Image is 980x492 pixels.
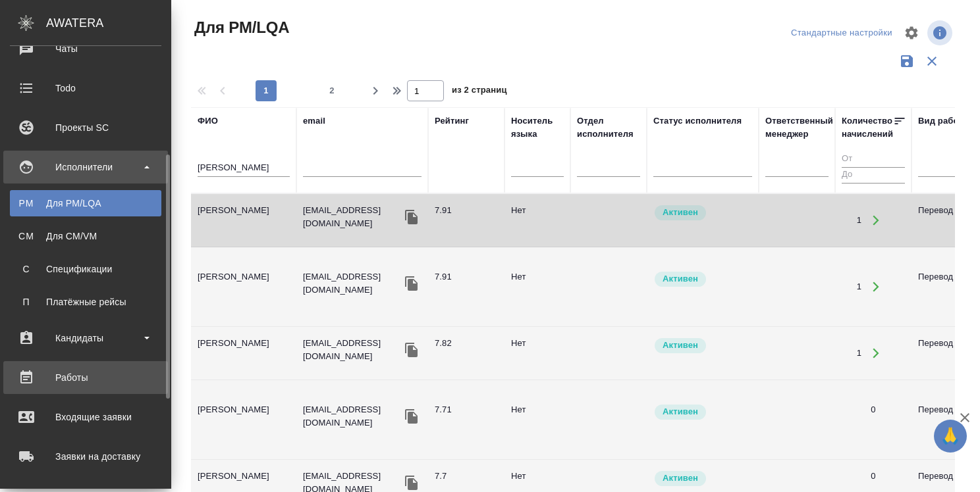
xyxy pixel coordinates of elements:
div: 0 [871,470,875,483]
div: Проекты SC [10,118,161,137]
td: [PERSON_NAME] [191,197,296,243]
button: Сохранить фильтры [894,49,919,74]
div: Работы [10,368,161,387]
div: Количество начислений [842,114,893,141]
p: Активен [663,339,698,352]
p: Активен [663,405,698,418]
div: Рядовой исполнитель: назначай с учетом рейтинга [653,270,752,288]
div: Чаты [10,39,161,59]
button: Скопировать [402,207,422,227]
p: Активен [663,272,698,285]
button: Открыть работы [862,207,889,234]
div: Todo [10,78,161,98]
button: Сбросить фильтры [919,49,944,74]
span: из 2 страниц [452,82,507,101]
td: Нет [504,330,570,376]
div: 0 [871,403,875,416]
input: От [842,151,905,168]
td: [PERSON_NAME] [191,397,296,443]
div: Рядовой исполнитель: назначай с учетом рейтинга [653,204,752,222]
button: Открыть работы [862,274,889,301]
td: Нет [504,264,570,310]
div: Вид работ [918,114,963,128]
button: 2 [321,80,342,101]
span: Посмотреть информацию [927,20,955,45]
td: Нет [504,397,570,443]
div: Кандидаты [10,328,161,348]
div: ФИО [198,114,218,128]
a: Входящие заявки [3,401,168,433]
div: Носитель языка [511,114,564,141]
div: Рейтинг [435,114,469,128]
td: [PERSON_NAME] [191,330,296,376]
p: Активен [663,472,698,485]
div: перевод хороший. Желательно использовать переводчика с редактором, но для несложных заказов возмо... [435,337,498,350]
div: Отдел исполнителя [577,114,640,141]
span: 🙏 [939,422,962,450]
p: [EMAIL_ADDRESS][DOMAIN_NAME] [303,204,402,230]
p: [EMAIL_ADDRESS][DOMAIN_NAME] [303,270,402,297]
div: split button [788,23,896,43]
div: перевод хороший. Желательно использовать переводчика с редактором, но для несложных заказов возмо... [435,470,498,483]
button: 🙏 [934,420,967,453]
div: перевод хороший. Желательно использовать переводчика с редактором, но для несложных заказов возмо... [435,204,498,217]
a: ССпецификации [10,256,161,282]
div: Заявки на доставку [10,447,161,466]
a: Проекты SC [3,111,168,144]
a: ППлатёжные рейсы [10,289,161,315]
input: До [842,167,905,184]
p: [EMAIL_ADDRESS][DOMAIN_NAME] [303,403,402,430]
span: 2 [321,84,342,97]
div: email [303,114,325,128]
a: CMДля CM/VM [10,223,161,249]
div: Рядовой исполнитель: назначай с учетом рейтинга [653,470,752,487]
div: Ответственный менеджер [765,114,833,141]
div: Спецификации [16,262,155,276]
div: перевод хороший. Желательно использовать переводчика с редактором, но для несложных заказов возмо... [435,403,498,416]
td: Нет [504,197,570,243]
div: Исполнители [10,157,161,177]
div: Платёжные рейсы [16,295,155,308]
div: Для CM/VM [16,230,155,243]
button: Открыть работы [862,340,889,367]
div: Входящие заявки [10,407,161,427]
div: 1 [857,280,861,293]
a: Заявки на доставку [3,440,168,473]
span: Для PM/LQA [191,17,289,38]
button: Скопировать [402,340,422,360]
a: Чаты [3,32,168,65]
div: 1 [857,347,861,360]
a: PMДля PM/LQA [10,190,161,216]
button: Скопировать [402,274,422,293]
div: перевод хороший. Желательно использовать переводчика с редактором, но для несложных заказов возмо... [435,270,498,283]
div: Статус исполнителя [653,114,742,128]
div: 1 [857,214,861,227]
div: Рядовой исполнитель: назначай с учетом рейтинга [653,337,752,355]
div: Для PM/LQA [16,197,155,210]
p: Активен [663,206,698,219]
td: [PERSON_NAME] [191,264,296,310]
a: Todo [3,72,168,105]
p: [EMAIL_ADDRESS][DOMAIN_NAME] [303,337,402,363]
button: Скопировать [402,406,422,426]
span: Настроить таблицу [896,17,927,49]
div: Рядовой исполнитель: назначай с учетом рейтинга [653,403,752,421]
div: AWATERA [46,10,171,36]
a: Работы [3,361,168,394]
